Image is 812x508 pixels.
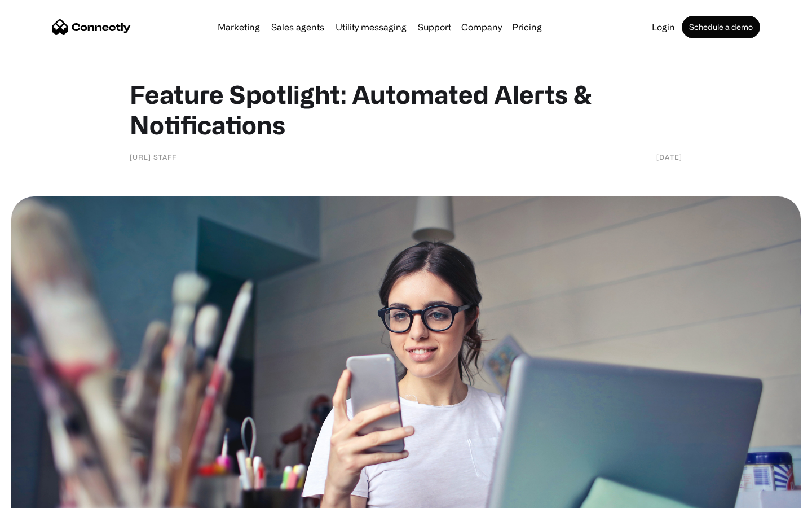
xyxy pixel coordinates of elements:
h1: Feature Spotlight: Automated Alerts & Notifications [130,79,682,140]
aside: Language selected: English [11,488,68,504]
a: Pricing [507,23,546,32]
a: Login [647,23,679,32]
a: Support [413,23,456,32]
ul: Language list [23,488,68,504]
a: Marketing [213,23,264,32]
div: Company [461,19,502,35]
a: Utility messaging [331,23,411,32]
a: Schedule a demo [682,16,760,38]
div: [DATE] [656,151,682,163]
a: Sales agents [267,23,329,32]
div: [URL] staff [130,151,176,163]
